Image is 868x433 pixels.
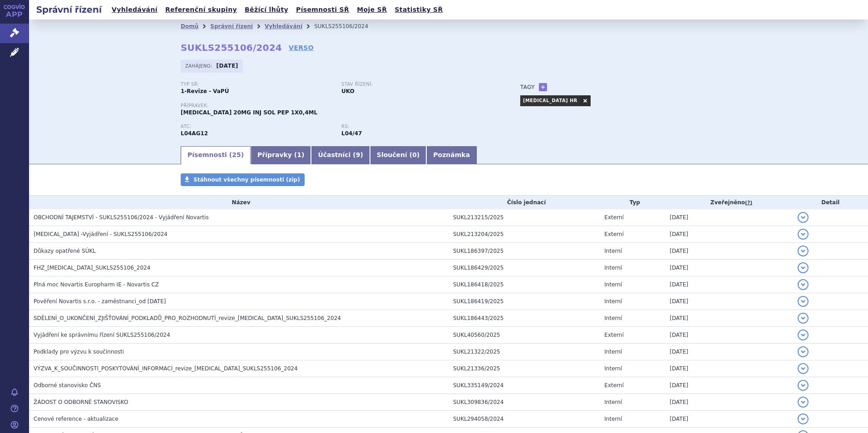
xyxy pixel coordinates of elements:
span: Interní [604,265,622,271]
p: Stav řízení: [341,82,493,87]
span: Interní [604,248,622,254]
button: detail [798,413,809,424]
td: SUKL186429/2025 [449,260,600,276]
span: Interní [604,399,622,405]
td: SUKL335149/2024 [449,377,600,394]
span: Ofatumumab -Vyjádření - SUKLS255106/2024 [34,231,168,237]
a: Poznámka [426,146,477,164]
span: Interní [604,315,622,321]
strong: OFATUMUMAB [181,130,208,137]
a: Statistiky SŘ [392,4,445,16]
span: Vyjádření ke správnímu řízení SUKLS255106/2024 [34,332,170,338]
h2: Správní řízení [29,3,109,16]
button: detail [798,363,809,374]
button: detail [798,246,809,256]
h3: Tagy [520,82,535,93]
td: [DATE] [665,310,793,327]
p: Typ SŘ: [181,82,332,87]
a: Domů [181,23,198,30]
span: 1 [297,151,301,158]
a: Referenční skupiny [163,4,240,16]
td: SUKL186397/2025 [449,243,600,260]
span: Interní [604,281,622,288]
span: Podklady pro výzvu k součinnosti [34,349,124,355]
button: detail [798,380,809,391]
strong: léčivé přípravky s obsahem léčivé látky ofatumumab (ATC L04AA52) [341,130,362,137]
td: [DATE] [665,293,793,310]
span: VÝZVA_K_SOUČINNOSTI_POSKYTOVÁNÍ_INFORMACÍ_revize_ofatumumab_SUKLS255106_2024 [34,365,298,372]
p: ATC: [181,124,332,129]
span: Důkazy opatřené SÚKL [34,248,96,254]
td: [DATE] [665,394,793,411]
span: Externí [604,214,623,221]
button: detail [798,296,809,307]
strong: UKO [341,88,355,94]
a: Písemnosti SŘ [293,4,352,16]
button: detail [798,397,809,408]
span: Odborné stanovisko ČNS [34,382,101,389]
span: Interní [604,298,622,305]
button: detail [798,262,809,273]
a: Přípravky (1) [251,146,311,164]
td: SUKL21322/2025 [449,344,600,360]
span: Interní [604,365,622,372]
a: Účastníci (9) [311,146,370,164]
span: Zahájeno: [185,62,214,69]
td: [DATE] [665,360,793,377]
button: detail [798,229,809,240]
span: Stáhnout všechny písemnosti (zip) [193,177,300,183]
abbr: (?) [745,200,752,206]
button: detail [798,212,809,223]
span: Externí [604,382,623,389]
td: [DATE] [665,344,793,360]
span: FHZ_ofatumumab_SUKLS255106_2024 [34,265,150,271]
th: Číslo jednací [449,196,600,209]
span: [MEDICAL_DATA] 20MG INJ SOL PEP 1X0,4ML [181,109,317,116]
td: SUKL213215/2025 [449,209,600,226]
span: OBCHODNÍ TAJEMSTVÍ - SUKLS255106/2024 - Vyjádření Novartis [34,214,209,221]
a: Moje SŘ [354,4,390,16]
th: Název [29,196,449,209]
td: [DATE] [665,276,793,293]
td: [DATE] [665,327,793,344]
a: Běžící lhůty [242,4,291,16]
li: SUKLS255106/2024 [314,20,380,33]
th: Zveřejněno [665,196,793,209]
td: [DATE] [665,226,793,243]
p: RS: [341,124,493,129]
th: Detail [793,196,868,209]
td: SUKL309836/2024 [449,394,600,411]
td: [DATE] [665,411,793,428]
td: SUKL186418/2025 [449,276,600,293]
td: SUKL294058/2024 [449,411,600,428]
td: [DATE] [665,243,793,260]
a: Stáhnout všechny písemnosti (zip) [181,173,305,186]
a: [MEDICAL_DATA] HR [520,95,580,106]
strong: [DATE] [217,63,238,69]
span: Interní [604,416,622,422]
a: + [539,83,547,91]
button: detail [798,330,809,340]
span: SDĚLENÍ_O_UKONČENÍ_ZJIŠŤOVÁNÍ_PODKLADŮ_PRO_ROZHODNUTÍ_revize_ofatumumab_SUKLS255106_2024 [34,315,341,321]
span: ŽÁDOST O ODBORNÉ STANOVISKO [34,399,128,405]
td: SUKL186419/2025 [449,293,600,310]
span: Externí [604,231,623,237]
td: SUKL213204/2025 [449,226,600,243]
td: [DATE] [665,377,793,394]
span: 9 [356,151,360,158]
button: detail [798,313,809,324]
td: SUKL186443/2025 [449,310,600,327]
td: SUKL40560/2025 [449,327,600,344]
span: Cenové reference - aktualizace [34,416,118,422]
p: Přípravek: [181,103,502,108]
span: Externí [604,332,623,338]
td: [DATE] [665,209,793,226]
a: Písemnosti (25) [181,146,251,164]
td: [DATE] [665,260,793,276]
strong: 1-Revize - VaPÚ [181,88,229,94]
td: SUKL21336/2025 [449,360,600,377]
span: Interní [604,349,622,355]
span: Pověření Novartis s.r.o. - zaměstnanci_od 12.03.2025 [34,298,166,305]
a: VERSO [289,43,314,52]
span: Plná moc Novartis Europharm IE - Novartis CZ [34,281,159,288]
